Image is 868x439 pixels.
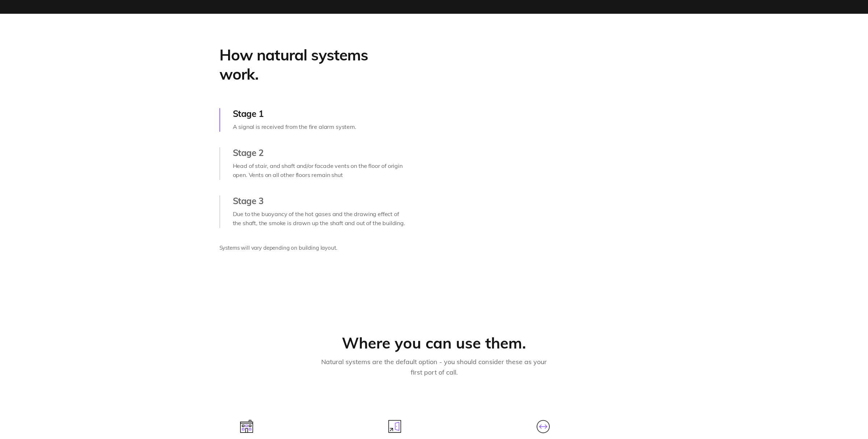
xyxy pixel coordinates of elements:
[233,122,408,132] div: A signal is received from the fire alarm system.
[219,244,408,252] p: Systems will vary depending on building layout.
[738,355,868,439] iframe: Chat Widget
[318,357,550,378] div: Natural systems are the default option - you should consider these as your first port of call.
[236,334,632,353] div: Where you can use them.
[233,108,408,119] div: Stage 1
[233,161,408,180] div: Head of stair, and shaft and/or facade vents on the floor of origin open. Vents on all other floo...
[233,210,408,228] div: Due to the buoyancy of the hot gases and the drawing effect of the shaft, the smoke is drawn up t...
[219,46,408,84] div: How natural systems work.
[233,195,408,206] div: Stage 3
[233,147,408,158] div: Stage 2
